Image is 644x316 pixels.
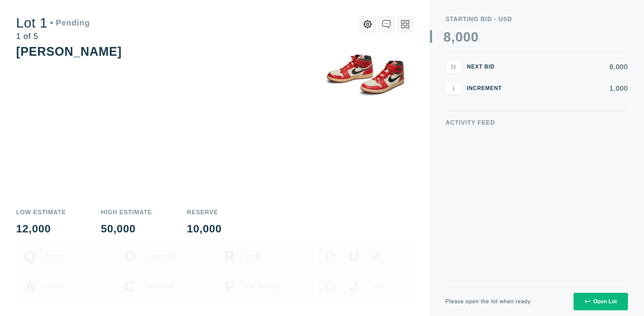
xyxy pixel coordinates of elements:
div: 1,000 [513,85,628,92]
div: 1 of 5 [16,32,90,40]
span: N [451,63,456,71]
div: 50,000 [101,223,152,234]
div: Lot 1 [16,16,90,30]
div: Starting Bid - USD [445,16,628,22]
button: Open Lot [574,293,628,310]
div: 0 [455,30,463,44]
span: I [452,84,454,92]
div: Please open the lot when ready [445,299,531,304]
div: 0 [471,30,479,44]
div: Activity Feed [445,120,628,126]
div: Increment [467,86,507,91]
div: , [451,30,455,165]
div: 8,000 [513,63,628,70]
div: Reserve [187,209,222,215]
div: Open Lot [585,299,617,305]
div: High Estimate [101,209,152,215]
div: 10,000 [187,223,222,234]
button: I [445,82,462,95]
div: 12,000 [16,223,66,234]
div: Pending [50,19,90,27]
div: Low Estimate [16,209,66,215]
div: [PERSON_NAME] [16,45,122,58]
div: 0 [463,30,471,44]
div: 8 [443,30,451,44]
button: N [445,60,462,74]
div: Next Bid [467,64,507,70]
